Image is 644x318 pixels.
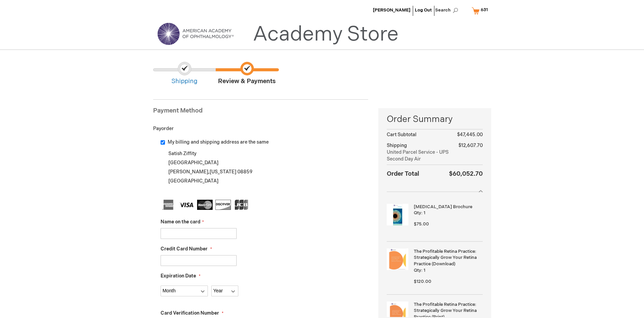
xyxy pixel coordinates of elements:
[449,170,483,177] span: $60,052.70
[414,204,481,210] strong: [MEDICAL_DATA] Brochure
[481,7,488,13] span: 631
[387,149,449,163] span: United Parcel Service - UPS Second Day Air
[458,143,483,148] span: $12,607.70
[210,169,236,175] span: [US_STATE]
[387,143,407,148] span: Shipping
[457,132,483,138] span: $47,445.00
[161,273,196,279] span: Expiration Date
[161,149,368,195] div: Satish Ziffity [GEOGRAPHIC_DATA] [PERSON_NAME] , 08859 [GEOGRAPHIC_DATA]
[414,279,431,284] span: $120.00
[387,248,408,270] img: The Profitable Retina Practice: Strategically Grow Your Retina Practice (Download)
[161,200,176,210] img: American Express
[179,200,194,210] img: Visa
[387,204,408,225] img: Amblyopia Brochure
[153,62,216,86] span: Shipping
[387,169,419,178] strong: Order Total
[415,7,432,13] a: Log Out
[197,200,213,210] img: MasterCard
[161,246,208,252] span: Credit Card Number
[424,268,425,273] span: 1
[153,106,368,119] div: Payment Method
[215,200,231,210] img: Discover
[414,268,421,273] span: Qty
[435,3,461,17] span: Search
[387,113,482,129] span: Order Summary
[414,248,481,267] strong: The Profitable Retina Practice: Strategically Grow Your Retina Practice (Download)
[216,62,278,86] span: Review & Payments
[253,22,399,47] a: Academy Store
[168,139,269,145] span: My billing and shipping address are the same
[414,221,429,227] span: $75.00
[161,219,200,225] span: Name on the card
[470,5,492,17] a: 631
[161,255,237,266] input: Credit Card Number
[387,129,449,141] th: Cart Subtotal
[161,310,219,316] span: Card Verification Number
[373,7,410,13] a: [PERSON_NAME]
[414,210,421,216] span: Qty
[424,210,425,216] span: 1
[234,200,249,210] img: JCB
[153,126,174,131] span: Payorder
